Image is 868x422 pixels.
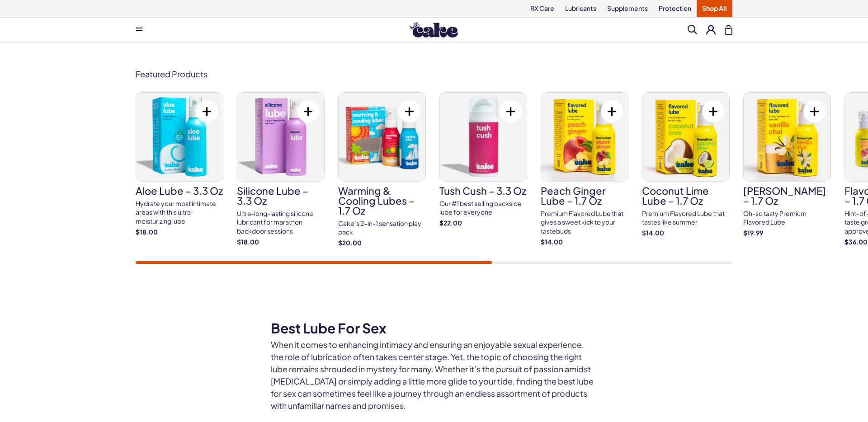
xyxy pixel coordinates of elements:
[136,186,223,196] h3: Aloe Lube – 3.3 oz
[410,22,458,38] img: Hello Cake
[439,92,527,228] a: Tush Cush – 3.3 oz Tush Cush – 3.3 oz Our #1 best selling backside lube for everyone $22.00
[338,186,426,216] h3: Warming & Cooling Lubes – 1.7 oz
[743,186,831,206] h3: [PERSON_NAME] – 1.7 oz
[136,228,223,237] strong: $18.00
[237,186,325,206] h3: Silicone Lube – 3.3 oz
[136,93,223,181] img: Aloe Lube – 3.3 oz
[338,219,426,237] div: Cake’s 2-in-1 sensation play pack
[743,229,831,238] strong: $19.99
[237,92,325,246] a: Silicone Lube – 3.3 oz Silicone Lube – 3.3 oz Ultra-long-lasting silicone lubricant for marathon ...
[541,209,628,236] div: Premium Flavored Lube that gives a sweet kick to your tastebuds
[541,238,628,247] strong: $14.00
[439,186,527,196] h3: Tush Cush – 3.3 oz
[541,92,628,246] a: Peach Ginger Lube – 1.7 oz Peach Ginger Lube – 1.7 oz Premium Flavored Lube that gives a sweet ki...
[642,229,730,238] strong: $14.00
[541,186,628,206] h3: Peach Ginger Lube – 1.7 oz
[743,209,831,227] div: Oh-so tasty Premium Flavored Lube
[136,199,223,226] div: Hydrate your most intimate areas with this ultra-moisturizing lube
[439,219,527,228] strong: $22.00
[338,92,426,248] a: Warming & Cooling Lubes – 1.7 oz Warming & Cooling Lubes – 1.7 oz Cake’s 2-in-1 sensation play pa...
[642,92,730,238] a: Coconut Lime Lube – 1.7 oz Coconut Lime Lube – 1.7 oz Premium Flavored Lube that tastes like summ...
[744,93,830,181] img: Vanilla Chai Lube – 1.7 oz
[642,209,730,227] div: Premium Flavored Lube that tastes like summer
[339,93,425,181] img: Warming & Cooling Lubes – 1.7 oz
[440,93,527,181] img: Tush Cush – 3.3 oz
[338,239,426,248] strong: $20.00
[642,93,729,181] img: Coconut Lime Lube – 1.7 oz
[237,93,324,181] img: Silicone Lube – 3.3 oz
[271,319,387,337] b: Best Lube For Sex
[541,93,628,181] img: Peach Ginger Lube – 1.7 oz
[743,92,831,238] a: Vanilla Chai Lube – 1.7 oz [PERSON_NAME] – 1.7 oz Oh-so tasty Premium Flavored Lube $19.99
[439,199,527,217] div: Our #1 best selling backside lube for everyone
[271,339,594,411] span: When it comes to enhancing intimacy and ensuring an enjoyable sexual experience, the role of lubr...
[237,238,325,247] strong: $18.00
[642,186,730,206] h3: Coconut Lime Lube – 1.7 oz
[237,209,325,236] div: Ultra-long-lasting silicone lubricant for marathon backdoor sessions
[136,92,223,236] a: Aloe Lube – 3.3 oz Aloe Lube – 3.3 oz Hydrate your most intimate areas with this ultra-moisturizi...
